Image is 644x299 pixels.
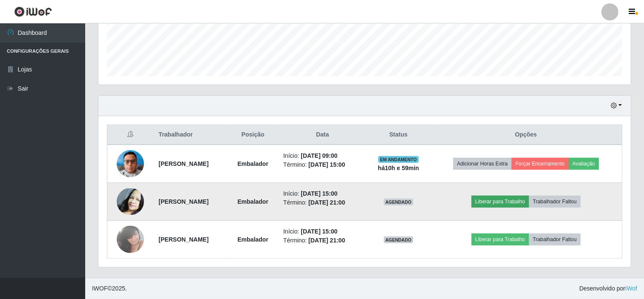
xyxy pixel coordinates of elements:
span: IWOF [92,285,108,292]
span: Desenvolvido por [579,284,637,293]
img: 1706050148347.jpeg [117,221,144,257]
strong: Embalador [238,236,268,243]
img: CoreUI Logo [14,6,52,17]
time: [DATE] 21:00 [308,237,345,244]
button: Adicionar Horas Extra [453,158,512,170]
strong: Embalador [238,198,268,205]
button: Liberar para Trabalho [471,196,529,208]
th: Posição [228,125,279,145]
span: AGENDADO [384,199,414,205]
button: Trabalhador Faltou [529,196,581,208]
button: Forçar Encerramento [512,158,569,170]
time: [DATE] 15:00 [301,228,337,235]
li: Início: [283,227,362,236]
li: Término: [283,236,362,245]
strong: [PERSON_NAME] [158,198,208,205]
th: Data [278,125,367,145]
time: [DATE] 09:00 [301,152,337,159]
span: EM ANDAMENTO [378,156,419,163]
time: [DATE] 21:00 [308,199,345,206]
a: iWof [625,285,637,292]
span: © 2025 . [92,284,127,293]
strong: Embalador [238,160,268,167]
li: Término: [283,160,362,169]
li: Início: [283,151,362,160]
strong: há 10 h e 59 min [378,165,419,171]
li: Início: [283,189,362,198]
th: Opções [430,125,622,145]
img: 1724612024649.jpeg [117,188,144,215]
strong: [PERSON_NAME] [158,160,208,167]
th: Status [367,125,430,145]
button: Trabalhador Faltou [529,234,581,245]
button: Liberar para Trabalho [471,234,529,245]
button: Avaliação [569,158,599,170]
img: 1728993932002.jpeg [117,145,144,182]
th: Trabalhador [153,125,227,145]
strong: [PERSON_NAME] [158,236,208,243]
li: Término: [283,198,362,207]
time: [DATE] 15:00 [308,161,345,168]
time: [DATE] 15:00 [301,190,337,197]
span: AGENDADO [384,236,414,243]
